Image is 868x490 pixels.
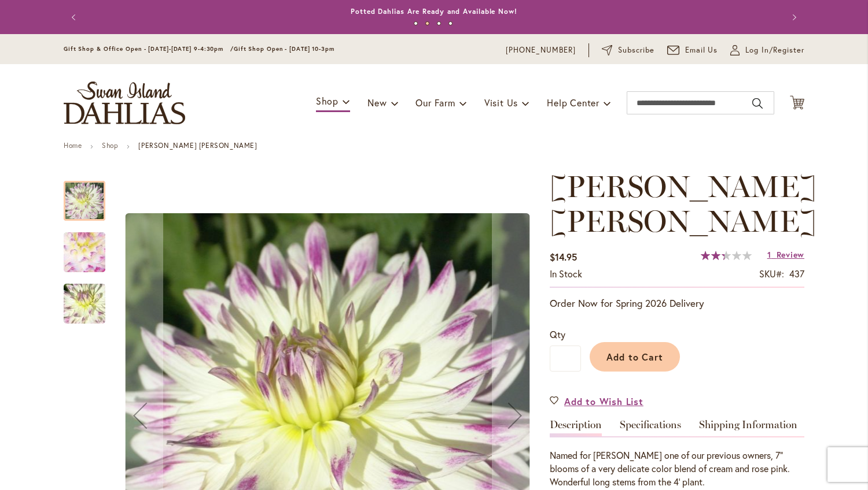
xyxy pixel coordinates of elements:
p: Order Now for Spring 2026 Delivery [550,296,804,310]
div: Named for [PERSON_NAME] one of our previous owners, 7" blooms of a very delicate color blend of c... [550,449,804,489]
span: Visit Us [484,96,518,109]
a: store logo [64,81,185,124]
span: 1 [767,249,771,260]
button: Add to Cart [590,342,680,372]
div: MARGARET ELLEN [64,272,105,324]
span: Help Center [547,96,599,109]
span: Add to Wish List [564,395,643,408]
span: Email Us [685,44,718,56]
div: MARGARET ELLEN [64,221,117,272]
a: Shop [102,141,118,150]
a: Shipping Information [699,420,797,436]
div: Detailed Product Info [550,420,804,489]
a: Log In/Register [730,44,804,56]
span: Add to Cart [606,351,664,363]
a: Add to Wish List [550,395,643,408]
button: 1 of 4 [414,21,418,25]
span: Gift Shop & Office Open - [DATE]-[DATE] 9-4:30pm / [64,45,234,53]
span: [PERSON_NAME] [PERSON_NAME] [550,168,816,239]
iframe: Launch Accessibility Center [9,449,41,481]
span: New [367,96,387,109]
div: 47% [701,251,752,260]
button: Next [781,6,804,29]
span: In stock [550,268,582,280]
span: Log In/Register [745,44,804,56]
button: Previous [64,6,87,29]
strong: [PERSON_NAME] [PERSON_NAME] [138,141,257,150]
button: 2 of 4 [425,21,429,25]
span: $14.95 [550,251,577,263]
a: Specifications [620,420,681,436]
button: 4 of 4 [448,21,453,25]
span: Qty [550,328,565,340]
a: Home [64,141,82,150]
button: 3 of 4 [437,21,441,25]
span: Our Farm [415,96,455,109]
div: Availability [550,268,582,281]
a: Email Us [667,44,718,56]
a: [PHONE_NUMBER] [506,44,576,56]
a: 1 Review [767,249,804,260]
div: MARGARET ELLEN [64,169,117,221]
img: MARGARET ELLEN [44,213,126,292]
img: MARGARET ELLEN [43,273,126,335]
a: Subscribe [602,44,654,56]
span: Gift Shop Open - [DATE] 10-3pm [234,45,334,53]
div: 437 [789,268,804,281]
span: Shop [316,95,339,107]
a: Potted Dahlias Are Ready and Available Now! [351,7,517,16]
span: Review [777,249,804,260]
span: Subscribe [618,44,654,56]
strong: SKU [759,268,784,280]
a: Description [550,420,602,436]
